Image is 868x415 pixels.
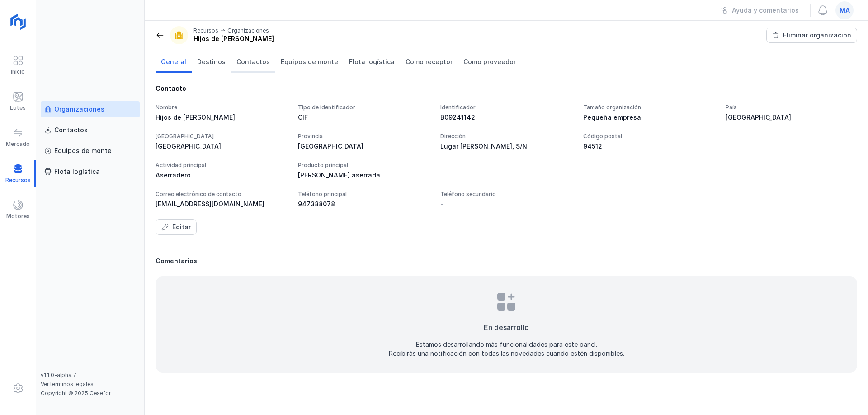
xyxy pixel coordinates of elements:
span: Flota logística [349,57,395,66]
span: Equipos de monte [281,57,338,66]
div: Aserradero [156,171,287,180]
div: [GEOGRAPHIC_DATA] [726,113,857,122]
div: Provincia [298,133,429,140]
button: Ayuda y comentarios [715,3,805,18]
div: Correo electrónico de contacto [156,191,287,198]
div: Copyright © 2025 Cesefor [41,390,140,397]
a: Como proveedor [458,50,521,73]
div: CIF [298,113,429,122]
div: Equipos de monte [54,146,112,155]
div: [GEOGRAPHIC_DATA] [156,133,287,140]
div: Identificador [440,104,572,111]
a: Equipos de monte [275,50,344,73]
button: Eliminar organización [766,28,857,43]
div: Flota logística [54,167,100,176]
span: ma [840,6,850,15]
div: Lugar [PERSON_NAME], S/N [440,142,572,151]
div: 947388078 [298,200,429,209]
div: B09241142 [440,113,572,122]
div: Lotes [10,104,26,112]
div: v1.1.0-alpha.7 [41,372,140,379]
div: Contacto [156,84,857,93]
div: Motores [6,213,30,220]
div: Organizaciones [54,105,104,114]
a: Como receptor [400,50,458,73]
div: Tamaño organización [583,104,715,111]
div: Ayuda y comentarios [732,6,799,15]
a: Contactos [231,50,275,73]
div: Comentarios [156,256,857,266]
span: Como receptor [406,57,453,66]
div: Código postal [583,133,715,140]
a: Destinos [192,50,231,73]
a: Contactos [41,122,140,138]
button: Editar [156,219,197,235]
span: Como proveedor [463,57,516,66]
a: Flota logística [41,163,140,180]
div: Recibirás una notificación con todas las novedades cuando estén disponibles. [389,349,624,358]
div: Tipo de identificador [298,104,429,111]
div: Dirección [440,133,572,140]
div: Teléfono principal [298,191,429,198]
div: Recursos [193,27,218,34]
a: Ver términos legales [41,381,94,387]
div: Producto principal [298,162,429,169]
img: logoRight.svg [7,10,29,33]
div: En desarrollo [484,322,529,333]
span: General [161,57,186,66]
span: Destinos [197,57,226,66]
div: Pequeña empresa [583,113,715,122]
div: Hijos de [PERSON_NAME] [193,34,274,43]
div: Organizaciones [227,27,269,34]
div: Estamos desarrollando más funcionalidades para este panel. [416,340,597,349]
a: Organizaciones [41,101,140,117]
div: [GEOGRAPHIC_DATA] [298,142,429,151]
div: 94512 [583,142,715,151]
div: [GEOGRAPHIC_DATA] [156,142,287,151]
div: Contactos [54,126,88,135]
div: Nombre [156,104,287,111]
div: Inicio [11,68,25,75]
a: Equipos de monte [41,143,140,159]
div: Hijos de [PERSON_NAME] [156,113,287,122]
div: Actividad principal [156,162,287,169]
div: Teléfono secundario [440,191,572,198]
div: - [440,200,443,209]
span: Contactos [236,57,270,66]
a: Flota logística [344,50,400,73]
div: Eliminar organización [783,31,851,40]
div: Mercado [6,140,30,148]
a: General [156,50,192,73]
div: Editar [172,223,191,232]
div: País [726,104,857,111]
div: [PERSON_NAME] aserrada [298,171,429,180]
div: [EMAIL_ADDRESS][DOMAIN_NAME] [156,200,287,209]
